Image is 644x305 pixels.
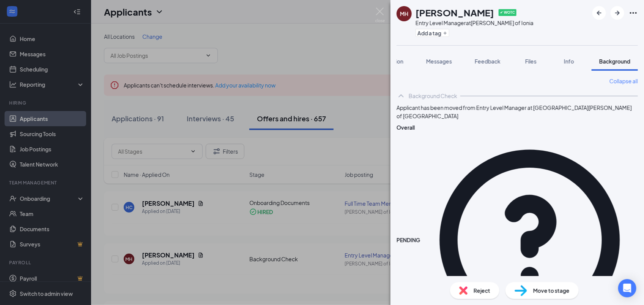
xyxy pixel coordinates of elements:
[416,19,534,27] div: Entry Level Manager at [PERSON_NAME] of Ionia
[397,91,406,100] svg: ChevronUp
[397,236,420,244] span: PENDING
[426,58,452,65] span: Messages
[533,286,570,295] span: Move to stage
[609,77,638,85] a: Collapse all
[629,8,638,17] svg: Ellipses
[474,286,490,295] span: Reject
[397,124,415,131] span: Overall
[611,6,624,20] button: ArrowRight
[525,58,537,65] span: Files
[400,10,408,17] div: MH
[443,31,447,35] svg: Plus
[409,92,457,100] div: Background Check
[595,8,604,17] svg: ArrowLeftNew
[416,29,449,37] button: PlusAdd a tag
[475,58,501,65] span: Feedback
[397,103,638,120] span: Applicant has been moved from Entry Level Manager at [GEOGRAPHIC_DATA][PERSON_NAME] of [GEOGRAPHI...
[564,58,574,65] span: Info
[416,6,494,19] h1: [PERSON_NAME]
[592,6,606,20] button: ArrowLeftNew
[618,279,636,297] div: Open Intercom Messenger
[613,8,622,17] svg: ArrowRight
[599,58,630,65] span: Background
[499,9,516,16] span: ✔ WOTC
